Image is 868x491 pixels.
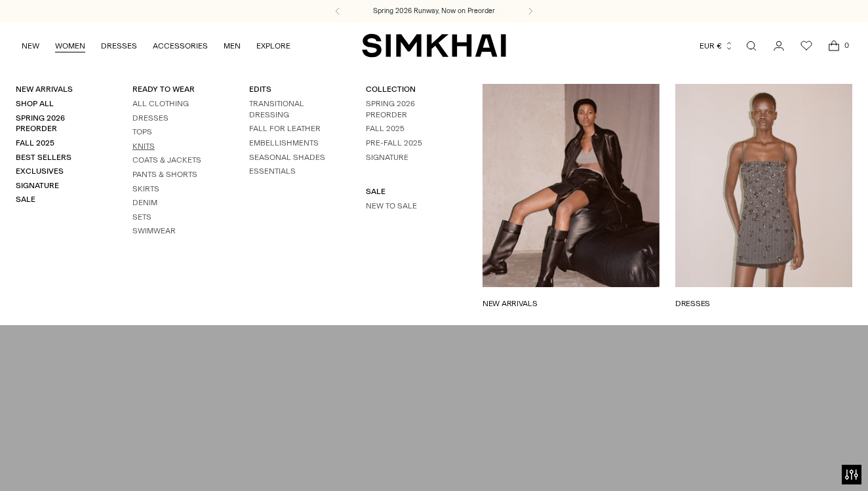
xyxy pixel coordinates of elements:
a: ACCESSORIES [153,31,208,60]
a: MEN [224,31,241,60]
a: Wishlist [793,33,819,59]
a: Go to the account page [766,33,792,59]
span: 0 [840,39,852,51]
a: SIMKHAI [362,33,506,58]
a: Open search modal [738,33,764,59]
button: EUR € [700,31,734,60]
a: Open cart modal [821,33,847,59]
a: WOMEN [55,31,85,60]
a: EXPLORE [256,31,290,60]
a: NEW [22,31,39,60]
a: DRESSES [101,31,137,60]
